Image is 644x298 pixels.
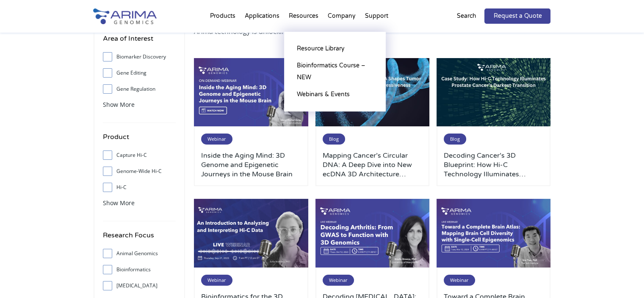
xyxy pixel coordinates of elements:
[444,275,475,286] span: Webinar
[103,131,176,149] h4: Product
[201,151,301,179] a: Inside the Aging Mind: 3D Genome and Epigenetic Journeys in the Mouse Brain
[484,8,550,24] a: Request a Quote
[456,11,476,22] p: Search
[437,58,551,127] img: Arima-March-Blog-Post-Banner-3-500x300.jpg
[194,199,308,267] img: Sep-2023-Webinar-500x300.jpg
[323,151,423,179] a: Mapping Cancer’s Circular DNA: A Deep Dive into New ecDNA 3D Architecture Research
[103,67,176,79] label: Gene Editing
[93,8,157,24] img: Arima-Genomics-logo
[103,149,176,162] label: Capture Hi-C
[103,83,176,95] label: Gene Regulation
[103,230,176,247] h4: Research Focus
[103,247,176,260] label: Animal Genomics
[293,40,377,57] a: Resource Library
[293,86,377,103] a: Webinars & Events
[103,33,176,50] h4: Area of Interest
[201,134,232,145] span: Webinar
[323,134,345,145] span: Blog
[194,58,308,127] img: Use-This-For-Webinar-Images-3-500x300.jpg
[437,199,551,267] img: March-2024-Webinar-500x300.jpg
[444,134,466,145] span: Blog
[103,50,176,63] label: Biomarker Discovery
[103,100,135,109] span: Show More
[444,151,544,179] a: Decoding Cancer’s 3D Blueprint: How Hi-C Technology Illuminates [MEDICAL_DATA] Cancer’s Darkest T...
[103,279,176,292] label: [MEDICAL_DATA]
[103,263,176,276] label: Bioinformatics
[103,165,176,178] label: Genome-Wide Hi-C
[103,199,135,207] span: Show More
[201,275,232,286] span: Webinar
[103,181,176,194] label: Hi-C
[323,275,354,286] span: Webinar
[315,199,430,267] img: October-2023-Webinar-1-500x300.jpg
[293,57,377,86] a: Bioinformatics Course – NEW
